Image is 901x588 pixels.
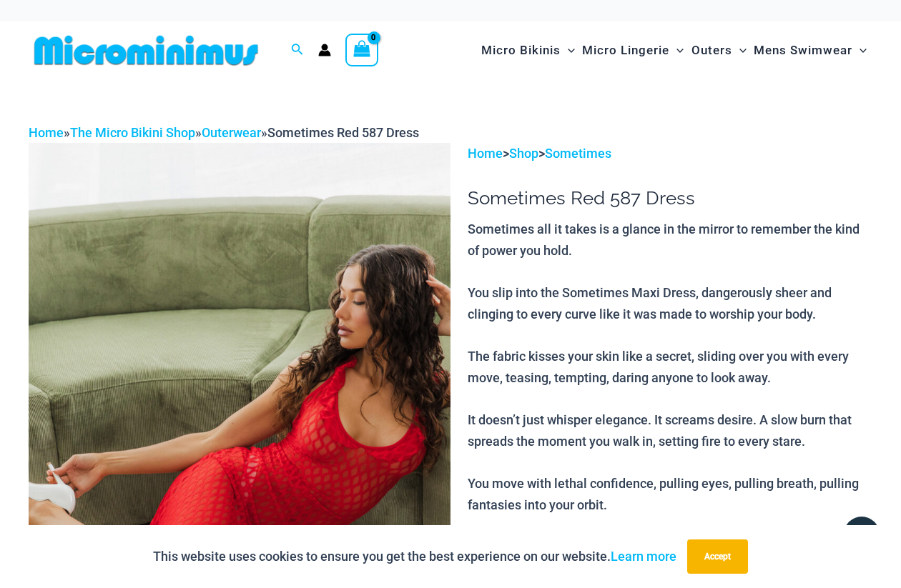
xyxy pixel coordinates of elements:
button: Accept [687,539,748,574]
a: Mens SwimwearMenu ToggleMenu Toggle [750,29,870,72]
span: Micro Bikinis [481,32,561,69]
span: » » » [29,125,419,140]
a: Learn more [611,549,676,564]
span: Menu Toggle [852,32,867,69]
span: Outers [691,32,732,69]
a: OutersMenu ToggleMenu Toggle [688,29,750,72]
a: Account icon link [318,44,331,56]
a: Micro BikinisMenu ToggleMenu Toggle [478,29,578,72]
a: The Micro Bikini Shop [70,125,195,140]
span: Sometimes Red 587 Dress [267,125,419,140]
a: Micro LingerieMenu ToggleMenu Toggle [578,29,687,72]
span: Mens Swimwear [754,32,852,69]
span: Micro Lingerie [582,32,669,69]
a: Sometimes [545,146,611,161]
img: MM SHOP LOGO FLAT [29,34,264,66]
span: Menu Toggle [732,32,747,69]
a: Home [468,146,503,161]
a: Search icon link [291,41,304,59]
a: Home [29,125,64,140]
span: Menu Toggle [561,32,575,69]
p: > > [468,143,872,164]
h1: Sometimes Red 587 Dress [468,187,872,209]
a: Shop [509,146,538,161]
a: View Shopping Cart, empty [345,34,378,66]
nav: Site Navigation [476,26,872,74]
p: This website uses cookies to ensure you get the best experience on our website. [153,546,676,567]
a: Outerwear [202,125,261,140]
span: Menu Toggle [669,32,684,69]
